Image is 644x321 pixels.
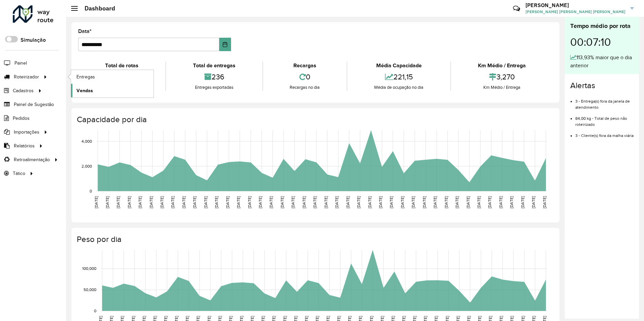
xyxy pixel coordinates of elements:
text: [DATE] [356,196,361,208]
text: [DATE] [291,196,295,208]
text: [DATE] [389,196,393,208]
div: 00:07:10 [570,31,634,53]
text: [DATE] [487,196,492,208]
text: [DATE] [105,196,109,208]
div: 236 [168,70,261,84]
label: Simulação [21,36,46,44]
text: 0 [90,189,92,193]
text: [DATE] [138,196,142,208]
button: Choose Date [219,38,231,51]
li: 3 - Entrega(s) fora da janela de atendimento [575,93,634,110]
text: [DATE] [400,196,405,208]
div: Km Médio / Entrega [453,84,551,91]
div: Total de entregas [168,62,261,70]
div: Média Capacidade [349,62,449,70]
text: [DATE] [367,196,372,208]
span: Entregas [76,73,95,80]
a: Contato Rápido [509,1,524,16]
span: Retroalimentação [14,156,50,163]
text: [DATE] [531,196,536,208]
div: Recargas no dia [265,84,345,91]
h4: Peso por dia [77,235,553,244]
span: Relatórios [14,142,35,149]
text: [DATE] [214,196,219,208]
text: 2,000 [82,164,92,168]
text: 4,000 [82,139,92,143]
div: 113,93% maior que o dia anterior [570,53,634,70]
text: [DATE] [280,196,284,208]
text: [DATE] [116,196,120,208]
text: [DATE] [346,196,350,208]
div: 221,15 [349,70,449,84]
a: Vendas [71,84,154,97]
text: [DATE] [269,196,273,208]
text: 0 [94,309,96,313]
span: [PERSON_NAME] [PERSON_NAME] [PERSON_NAME] [525,9,625,15]
text: [DATE] [182,196,186,208]
div: Média de ocupação no dia [349,84,449,91]
text: [DATE] [466,196,470,208]
text: [DATE] [498,196,503,208]
text: [DATE] [411,196,415,208]
text: [DATE] [433,196,437,208]
text: [DATE] [94,196,98,208]
text: [DATE] [160,196,164,208]
text: [DATE] [509,196,514,208]
li: 3 - Cliente(s) fora da malha viária [575,128,634,139]
text: [DATE] [378,196,383,208]
text: [DATE] [236,196,240,208]
text: [DATE] [192,196,197,208]
div: Km Médio / Entrega [453,62,551,70]
text: [DATE] [170,196,175,208]
div: Total de rotas [80,62,164,70]
text: [DATE] [149,196,153,208]
h3: [PERSON_NAME] [525,2,625,8]
div: 3,270 [453,70,551,84]
h4: Alertas [570,81,634,91]
text: [DATE] [422,196,426,208]
li: 84,00 kg - Total de peso não roteirizado [575,110,634,128]
div: 0 [265,70,345,84]
text: [DATE] [302,196,306,208]
div: Recargas [265,62,345,70]
h4: Capacidade por dia [77,115,553,124]
text: [DATE] [324,196,328,208]
span: Painel de Sugestão [14,101,54,108]
span: Pedidos [13,115,30,122]
text: 100,000 [82,266,96,271]
text: [DATE] [313,196,317,208]
label: Data [78,27,92,35]
span: Cadastros [13,87,34,94]
text: [DATE] [334,196,339,208]
div: Entregas exportadas [168,84,261,91]
text: [DATE] [247,196,252,208]
text: [DATE] [455,196,459,208]
text: [DATE] [542,196,547,208]
span: Vendas [76,87,93,94]
span: Tático [13,170,25,177]
div: Tempo médio por rota [570,22,634,31]
span: Roteirizador [14,73,39,80]
h2: Dashboard [78,5,115,12]
span: Painel [14,60,27,67]
text: [DATE] [127,196,131,208]
text: 50,000 [84,287,96,292]
text: [DATE] [444,196,448,208]
text: [DATE] [258,196,262,208]
a: Entregas [71,70,154,83]
text: [DATE] [520,196,525,208]
text: [DATE] [203,196,208,208]
span: Importações [14,129,39,136]
text: [DATE] [225,196,230,208]
text: [DATE] [477,196,481,208]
